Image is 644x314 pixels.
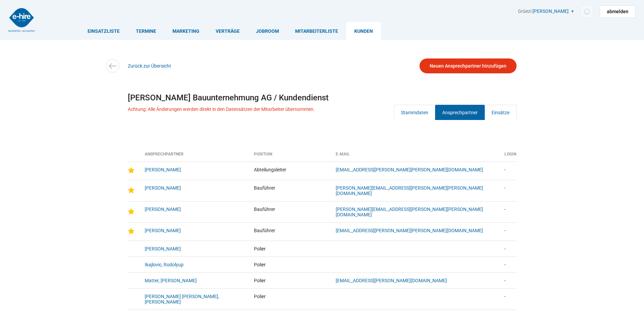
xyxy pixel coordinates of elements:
a: [PERSON_NAME] [532,8,569,14]
td: Polier [249,288,331,310]
img: icon-arrow-left.svg [108,61,117,71]
a: Matter, [PERSON_NAME] [145,278,197,283]
th: E-Mail [331,152,500,162]
a: [PERSON_NAME] [145,167,181,172]
a: Neuen Ansprechpartner hinzufügen [420,58,517,73]
a: Jobroom [248,22,287,40]
a: [PERSON_NAME][EMAIL_ADDRESS][PERSON_NAME][PERSON_NAME][DOMAIN_NAME] [336,185,483,196]
img: icon-notification.svg [582,7,591,16]
a: [EMAIL_ADDRESS][PERSON_NAME][DOMAIN_NAME] [336,278,447,283]
a: Einsatzliste [79,22,128,40]
a: Ikajlovic, Rodolyup [145,262,184,267]
th: Login [499,152,516,162]
img: Star-icon.png [128,228,135,235]
a: [PERSON_NAME] [PERSON_NAME], [PERSON_NAME] [145,294,219,305]
td: Bauführer [249,201,331,222]
td: Bauführer [249,222,331,241]
td: Bauführer [249,180,331,201]
a: [EMAIL_ADDRESS][PERSON_NAME][PERSON_NAME][DOMAIN_NAME] [336,167,483,172]
img: Star-icon.png [128,167,135,174]
a: Zurück zur Übersicht [128,63,171,69]
td: - [499,241,516,257]
a: [PERSON_NAME][EMAIL_ADDRESS][PERSON_NAME][PERSON_NAME][DOMAIN_NAME] [336,207,483,217]
div: Grüezi [518,8,636,18]
a: Termine [128,22,164,40]
a: [PERSON_NAME] [145,246,181,251]
td: - [499,288,516,310]
th: Position [249,152,331,162]
a: [PERSON_NAME] [145,228,181,233]
td: - [499,180,516,201]
th: Ansprechpartner [140,152,249,162]
a: [PERSON_NAME] [145,185,181,191]
td: - [499,201,516,222]
a: Marketing [164,22,208,40]
td: Polier [249,257,331,272]
a: Mitarbeiterliste [287,22,346,40]
img: logo2.png [8,8,35,32]
td: - [499,257,516,272]
a: [PERSON_NAME] [145,207,181,212]
td: Abteilungsleiter [249,162,331,180]
a: Einsätze [484,105,517,120]
td: - [499,162,516,180]
img: Star-icon.png [128,187,135,194]
a: [EMAIL_ADDRESS][PERSON_NAME][PERSON_NAME][DOMAIN_NAME] [336,228,483,233]
img: Star-icon.png [128,208,135,215]
p: Achtung: Alle Änderungen werden direkt in den Datensätzen der Mitarbeiter übernommen. [128,106,315,112]
a: Verträge [208,22,248,40]
td: Polier [249,241,331,257]
a: Ansprechpartner [435,105,485,120]
td: Polier [249,272,331,288]
a: Kunden [346,22,381,40]
a: abmelden [600,5,636,18]
td: - [499,272,516,288]
td: - [499,222,516,241]
h1: [PERSON_NAME] Bauunternehmung AG / Kundendienst [128,91,517,105]
a: Stammdaten [394,105,435,120]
